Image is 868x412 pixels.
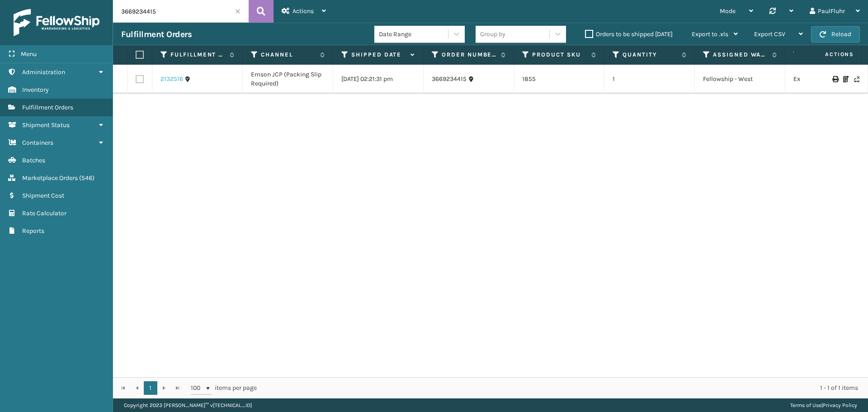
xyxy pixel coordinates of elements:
div: | [790,398,857,412]
td: Emson JCP (Packing Slip Required) [243,65,333,94]
a: Terms of Use [790,402,821,408]
p: Copyright 2023 [PERSON_NAME]™ v [TECHNICAL_ID] [124,398,252,412]
label: Order Number [442,51,496,59]
span: Shipment Cost [22,192,64,199]
label: Shipped Date [351,51,406,59]
div: Date Range [379,29,449,39]
span: items per page [191,381,257,395]
a: 3669234415 [432,75,467,84]
span: Mode [720,7,736,15]
span: Containers [22,139,53,147]
div: Group by [480,29,505,39]
h3: Fulfillment Orders [121,29,192,40]
span: Reports [22,227,44,235]
label: Fulfillment Order Id [170,51,225,59]
img: logo [14,9,99,36]
span: Export CSV [754,30,785,38]
label: Orders to be shipped [DATE] [585,30,673,38]
span: 100 [191,384,204,393]
span: Actions [797,47,859,62]
span: ( 546 ) [79,174,94,182]
label: Quantity [623,51,677,59]
span: Administration [22,68,65,76]
a: Privacy Policy [823,402,857,408]
span: Inventory [22,86,49,94]
label: Product SKU [532,51,587,59]
i: Never Shipped [854,76,859,82]
td: Fellowship - West [695,65,785,94]
div: 1 - 1 of 1 items [269,384,858,393]
button: Reload [811,26,860,43]
a: 2132516 [160,75,183,84]
i: Print Packing Slip [843,76,849,82]
label: Assigned Warehouse [713,51,768,59]
td: 1 [604,65,695,94]
a: 1855 [522,75,536,83]
span: Marketplace Orders [22,174,78,182]
span: Fulfillment Orders [22,104,73,111]
span: Rate Calculator [22,209,66,217]
span: Shipment Status [22,121,70,129]
a: 1 [144,381,157,395]
td: [DATE] 02:21:31 pm [333,65,424,94]
span: Batches [22,156,45,164]
label: Channel [261,51,316,59]
span: Actions [292,7,314,15]
span: Export to .xls [692,30,728,38]
span: Menu [21,50,37,58]
i: Print Label [832,76,838,82]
